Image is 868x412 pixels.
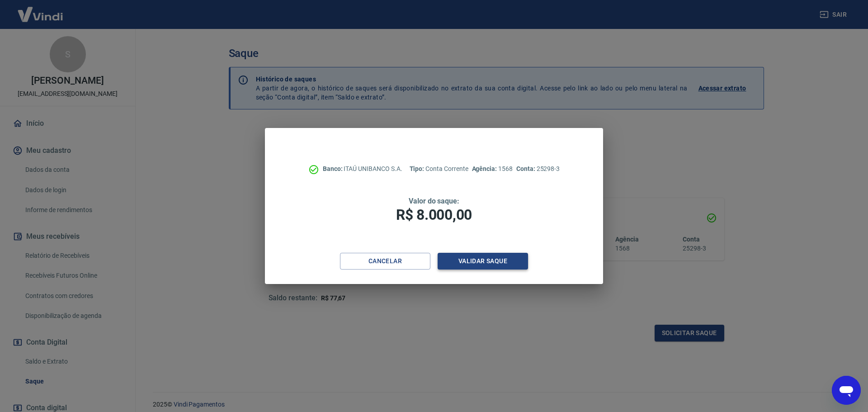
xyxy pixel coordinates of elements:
p: 25298-3 [516,164,560,174]
span: Tipo: [410,165,426,172]
p: Conta Corrente [410,164,468,174]
button: Cancelar [340,253,430,270]
p: ITAÚ UNIBANCO S.A. [323,164,402,174]
span: Agência: [472,165,499,172]
span: Valor do saque: [409,197,459,205]
iframe: Botão para abrir a janela de mensagens [832,376,861,405]
p: 1568 [472,164,513,174]
button: Validar saque [438,253,528,270]
span: R$ 8.000,00 [396,206,472,223]
span: Conta: [516,165,537,172]
span: Banco: [323,165,344,172]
